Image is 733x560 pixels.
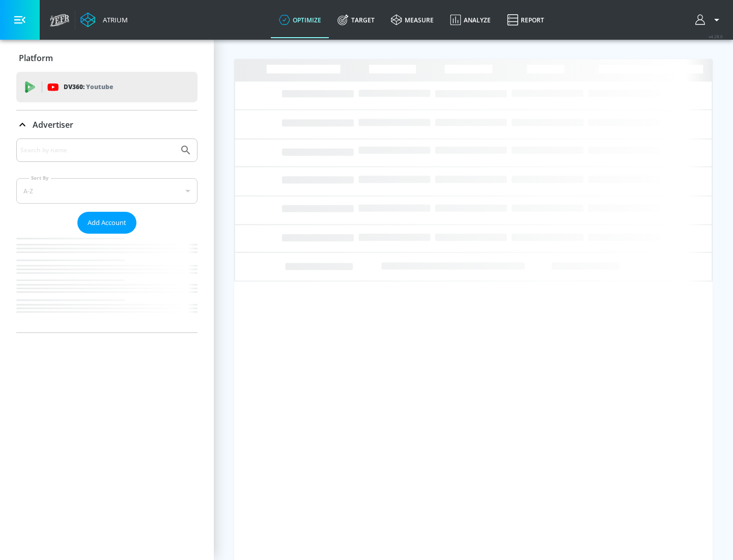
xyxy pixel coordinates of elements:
a: Analyze [442,2,499,38]
div: A-Z [16,178,198,204]
div: Platform [16,44,198,72]
button: Add Account [77,212,136,234]
div: DV360: Youtube [16,72,198,102]
a: optimize [271,2,329,38]
input: Search by name [20,144,175,157]
p: DV360: [64,81,113,93]
p: Platform [19,52,53,64]
a: Target [329,2,383,38]
span: Add Account [88,217,126,229]
a: measure [383,2,442,38]
a: Atrium [80,12,128,27]
span: v 4.28.0 [709,34,723,39]
div: Atrium [99,15,128,24]
a: Report [499,2,552,38]
p: Youtube [86,81,113,92]
p: Advertiser [33,119,73,130]
div: Advertiser [16,138,198,332]
label: Sort By [29,175,51,181]
div: Advertiser [16,110,198,139]
nav: list of Advertiser [16,234,198,332]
